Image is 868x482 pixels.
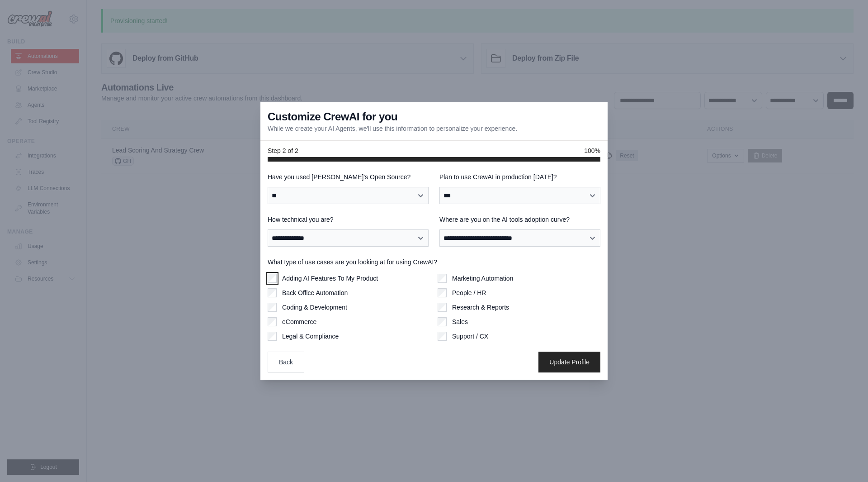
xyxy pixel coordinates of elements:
label: Research & Reports [452,303,509,312]
button: Update Profile [538,352,600,372]
p: While we create your AI Agents, we'll use this information to personalize your experience. [268,124,517,133]
label: What type of use cases are you looking at for using CrewAI? [268,258,600,267]
label: Adding AI Features To My Product [282,274,378,283]
label: How technical you are? [268,215,429,224]
label: Have you used [PERSON_NAME]'s Open Source? [268,172,429,181]
label: Back Office Automation [282,288,348,297]
label: People / HR [452,288,486,297]
h3: Customize CrewAI for you [268,110,397,124]
label: Legal & Compliance [282,332,339,341]
button: Back [268,352,304,372]
label: Plan to use CrewAI in production [DATE]? [439,172,600,181]
span: 100% [584,146,600,155]
span: Step 2 of 2 [268,146,298,155]
label: Support / CX [452,332,488,341]
label: Where are you on the AI tools adoption curve? [439,215,600,224]
label: Sales [452,317,468,326]
label: eCommerce [282,317,316,326]
label: Coding & Development [282,303,347,312]
label: Marketing Automation [452,274,513,283]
